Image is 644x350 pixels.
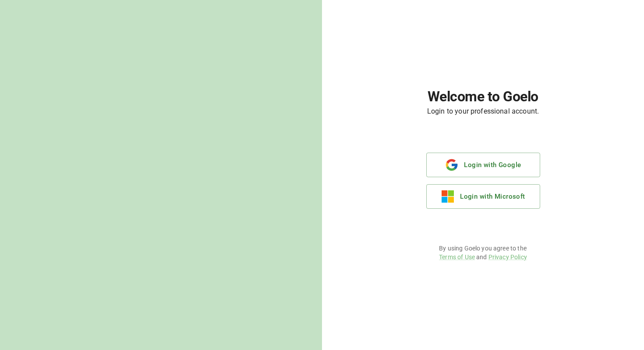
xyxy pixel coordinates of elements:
p: By using Goelo you agree to the and [439,244,527,261]
button: Login with Google [426,153,540,177]
a: Privacy Policy [488,254,527,261]
img: microsoft.e116a418f9c5f551889532b8c5095213.svg [442,190,454,203]
button: Login with Microsoft [426,184,540,209]
a: Terms of Use [439,254,475,261]
h1: Welcome to Goelo [428,89,538,105]
img: google.b40778ce9db962e9de29649090e3d307.svg [445,159,459,171]
h6: Login to your professional account. [427,105,539,118]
